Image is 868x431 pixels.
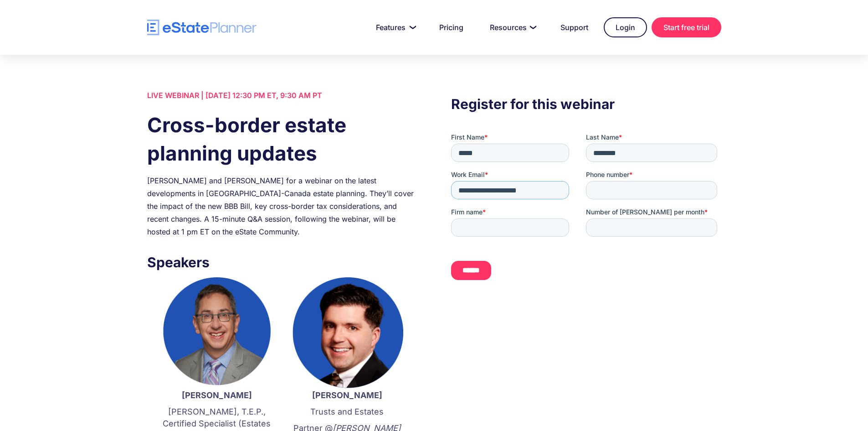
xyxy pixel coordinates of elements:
[652,17,721,37] a: Start free trial
[147,252,417,273] h3: Speakers
[451,133,721,288] iframe: Form 0
[147,174,417,238] div: [PERSON_NAME] and [PERSON_NAME] for a webinar on the latest developments in [GEOGRAPHIC_DATA]-Can...
[550,18,599,36] a: Support
[365,18,424,36] a: Features
[479,18,545,36] a: Resources
[451,93,721,114] h3: Register for this webinar
[182,390,252,400] strong: [PERSON_NAME]
[604,17,647,37] a: Login
[147,20,257,36] a: home
[312,390,382,400] strong: [PERSON_NAME]
[428,18,474,36] a: Pricing
[147,111,417,167] h1: Cross-border estate planning updates
[291,406,403,418] p: Trusts and Estates
[147,89,417,102] div: LIVE WEBINAR | [DATE] 12:30 PM ET, 9:30 AM PT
